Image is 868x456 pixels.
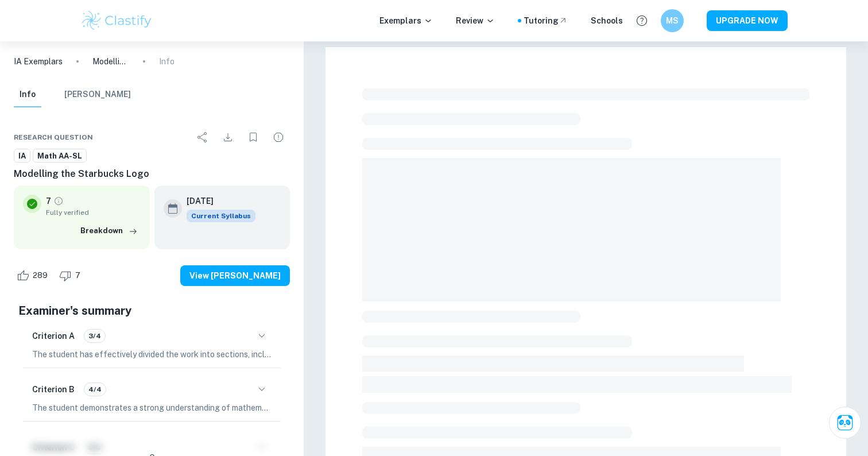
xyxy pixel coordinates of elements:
[187,210,255,222] span: Current Syllabus
[456,14,495,27] p: Review
[242,126,265,149] div: Bookmark
[33,149,87,163] a: Math AA-SL
[92,55,129,68] p: Modelling the Starbucks Logo
[84,331,105,341] span: 3/4
[84,384,106,395] span: 4/4
[14,150,30,162] span: IA
[14,167,290,181] h6: Modelling the Starbucks Logo
[32,330,75,342] h6: Criterion A
[159,55,175,68] p: Info
[26,270,54,281] span: 289
[707,10,788,31] button: UPGRADE NOW
[14,82,41,107] button: Info
[632,11,652,30] button: Help and Feedback
[32,401,272,414] p: The student demonstrates a strong understanding of mathematical notation, symbols, and terminolog...
[191,126,214,149] div: Share
[46,207,141,218] span: Fully verified
[18,302,285,319] h5: Examiner's summary
[56,266,87,285] div: Dislike
[187,210,255,222] div: This exemplar is based on the current syllabus. Feel free to refer to it for inspiration/ideas wh...
[77,222,141,239] button: Breakdown
[591,14,623,27] a: Schools
[661,9,684,32] button: MS
[524,14,568,27] a: Tutoring
[14,149,30,163] a: IA
[187,195,246,207] h6: [DATE]
[14,266,54,285] div: Like
[180,265,290,286] button: View [PERSON_NAME]
[666,14,679,27] h6: MS
[32,348,272,361] p: The student has effectively divided the work into sections, including introduction, main body, an...
[80,9,153,32] img: Clastify logo
[267,126,290,149] div: Report issue
[69,270,87,281] span: 7
[46,195,51,207] p: 7
[379,14,433,27] p: Exemplars
[216,126,239,149] div: Download
[64,82,131,107] button: [PERSON_NAME]
[14,55,63,68] a: IA Exemplars
[829,407,861,439] button: Ask Clai
[14,132,93,142] span: Research question
[32,383,75,396] h6: Criterion B
[53,196,64,206] a: Grade fully verified
[33,150,86,162] span: Math AA-SL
